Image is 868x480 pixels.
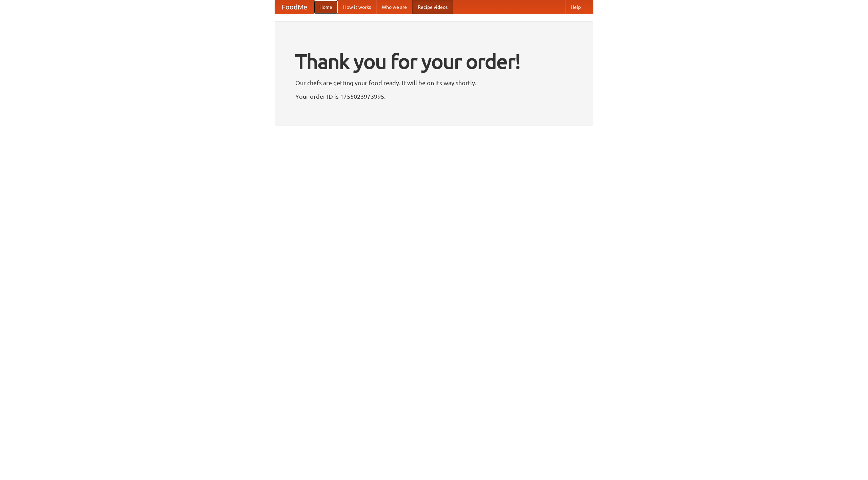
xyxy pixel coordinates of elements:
a: Recipe videos [412,0,453,14]
a: FoodMe [275,0,314,14]
a: Home [314,0,338,14]
h1: Thank you for your order! [295,45,573,78]
a: How it works [338,0,376,14]
a: Who we are [376,0,412,14]
p: Your order ID is 1755023973995. [295,91,573,101]
p: Our chefs are getting your food ready. It will be on its way shortly. [295,78,573,88]
a: Help [565,0,586,14]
